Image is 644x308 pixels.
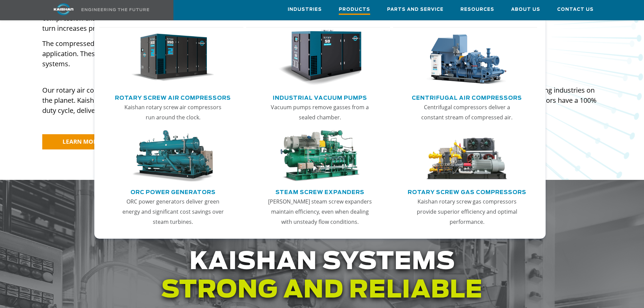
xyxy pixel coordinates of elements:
[42,248,602,305] h1: Kaishan systems
[339,6,370,15] span: Products
[387,0,444,19] a: Parts and Service
[267,102,373,122] p: Vacuum pumps remove gasses from a sealed chamber.
[425,30,508,86] img: thumb-Centrifugal-Air-Compressors
[408,186,526,196] a: Rotary Screw Gas Compressors
[460,6,494,14] span: Resources
[557,0,594,19] a: Contact Us
[414,102,520,122] p: Centrifugal compressors deliver a constant stream of compressed air.
[120,196,226,227] p: ORC power generators deliver green energy and significant cost savings over steam turbines.
[38,3,89,15] img: kaishan logo
[130,186,216,196] a: ORC Power Generators
[42,85,602,116] p: Our rotary air compressors are delivered to thousands of customers each year. These companies tru...
[131,30,214,86] img: thumb-Rotary-Screw-Air-Compressors
[460,0,494,19] a: Resources
[425,130,508,182] img: thumb-Rotary-Screw-Gas-Compressors
[414,196,520,227] p: Kaishan rotary screw gas compressors provide superior efficiency and optimal performance.
[42,134,126,149] a: LEARN MORE
[120,102,226,122] p: Kaishan rotary screw air compressors run around the clock.
[63,138,100,145] span: LEARN MORE
[278,30,361,86] img: thumb-Industrial-Vacuum-Pumps
[557,6,594,14] span: Contact Us
[81,8,149,11] img: Engineering the future
[339,0,370,20] a: Products
[288,6,322,14] span: Industries
[511,0,540,19] a: About Us
[288,0,322,19] a: Industries
[131,130,214,182] img: thumb-ORC-Power-Generators
[387,6,444,14] span: Parts and Service
[115,92,231,102] a: Rotary Screw Air Compressors
[273,92,367,102] a: Industrial Vacuum Pumps
[511,6,540,14] span: About Us
[412,92,522,102] a: Centrifugal Air Compressors
[161,278,483,302] span: Strong and reliable
[278,130,361,182] img: thumb-Steam-Screw-Expanders
[267,196,373,227] p: [PERSON_NAME] steam screw expanders maintain efficiency, even when dealing with unsteady flow con...
[276,186,364,196] a: Steam Screw Expanders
